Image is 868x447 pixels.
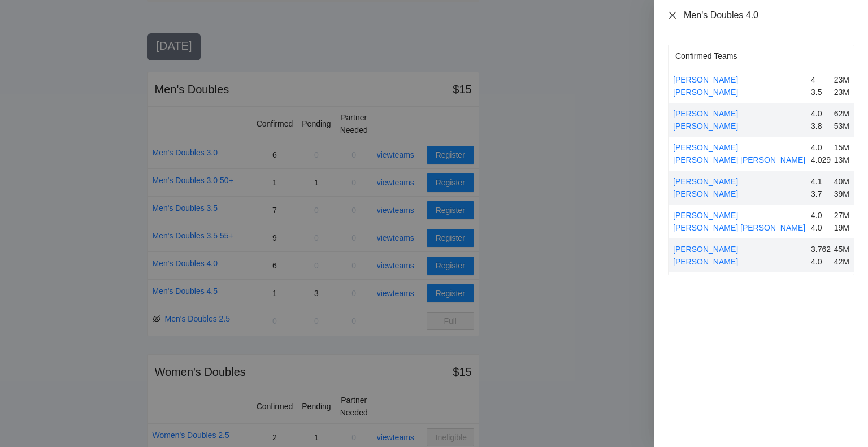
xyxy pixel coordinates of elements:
div: 42M [832,255,849,268]
a: [PERSON_NAME] [673,189,738,198]
div: 3.8 [811,120,828,132]
div: 19M [832,222,849,234]
div: 4.1 [811,175,828,188]
div: 4.0 [811,141,828,154]
a: [PERSON_NAME] [673,257,738,266]
div: 53M [832,120,849,132]
div: Confirmed Teams [675,45,847,67]
a: [PERSON_NAME] [673,109,738,118]
div: 3.762 [811,243,828,255]
div: 13M [832,154,849,166]
div: 4.029 [811,154,828,166]
a: [PERSON_NAME] [673,177,738,186]
div: 4.0 [811,209,828,222]
a: [PERSON_NAME] [673,75,738,84]
a: [PERSON_NAME] [673,245,738,254]
a: [PERSON_NAME] [673,143,738,152]
div: 23M [832,86,849,98]
div: 39M [832,188,849,200]
div: 3.7 [811,188,828,200]
a: [PERSON_NAME] [673,88,738,97]
a: [PERSON_NAME] [PERSON_NAME] [673,223,805,232]
div: Men's Doubles 4.0 [684,9,854,21]
div: 40M [832,175,849,188]
a: [PERSON_NAME] [673,211,738,220]
div: 27M [832,209,849,222]
div: 4.0 [811,107,828,120]
div: 3.5 [811,86,828,98]
a: [PERSON_NAME] [PERSON_NAME] [673,155,805,164]
div: 45M [832,243,849,255]
div: 15M [832,141,849,154]
div: 4.0 [811,255,828,268]
div: 23M [832,73,849,86]
span: close [668,11,677,20]
div: 62M [832,107,849,120]
button: Close [668,11,677,20]
div: 4 [811,73,828,86]
a: [PERSON_NAME] [673,121,738,131]
div: 4.0 [811,222,828,234]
